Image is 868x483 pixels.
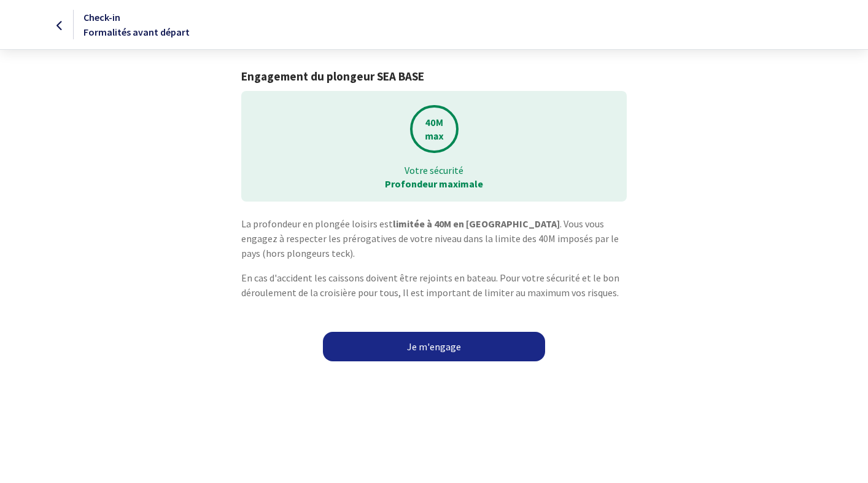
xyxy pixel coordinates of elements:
[393,218,560,230] strong: limitée à 40M en [GEOGRAPHIC_DATA]
[83,11,190,38] span: Check-in Formalités avant départ
[385,178,483,190] strong: Profondeur maximale
[323,332,545,361] a: Je m'engage
[241,216,626,261] p: La profondeur en plongée loisirs est . Vous vous engagez à respecter les prérogatives de votre ni...
[241,270,626,300] p: En cas d'accident les caissons doivent être rejoints en bateau. Pour votre sécurité et le bon dér...
[250,163,618,177] p: Votre sécurité
[241,69,626,84] h1: Engagement du plongeur SEA BASE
